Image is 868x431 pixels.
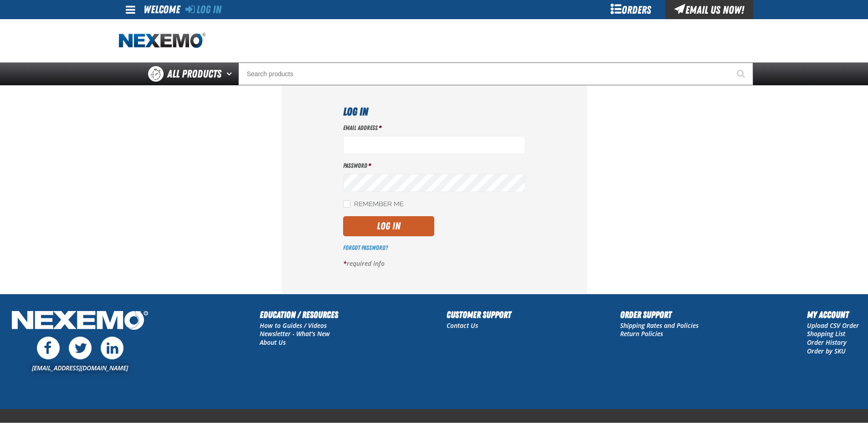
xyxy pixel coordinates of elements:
[620,329,663,338] a: Return Policies
[343,260,525,268] p: required info
[807,329,845,338] a: Shopping List
[343,200,404,209] label: Remember Me
[807,338,847,347] a: Order History
[185,3,221,16] a: Log In
[223,62,238,85] button: Open All Products pages
[9,308,151,335] img: Nexemo Logo
[447,321,478,330] a: Contact Us
[260,308,338,322] h2: Education / Resources
[343,124,525,132] label: Email Address
[343,200,350,208] input: Remember Me
[119,33,205,49] img: Nexemo logo
[807,347,846,355] a: Order by SKU
[167,66,221,82] span: All Products
[447,308,511,322] h2: Customer Support
[32,363,128,372] a: [EMAIL_ADDRESS][DOMAIN_NAME]
[807,308,859,322] h2: My Account
[343,104,525,120] h1: Log In
[260,338,286,347] a: About Us
[343,244,388,251] a: Forgot Password?
[807,321,859,330] a: Upload CSV Order
[238,62,753,85] input: Search
[620,321,699,330] a: Shipping Rates and Policies
[260,321,327,330] a: How to Guides / Videos
[260,329,330,338] a: Newsletter - What's New
[730,62,753,85] button: Start Searching
[343,161,525,170] label: Password
[119,33,205,49] a: Home
[620,308,699,322] h2: Order Support
[343,216,434,236] button: Log In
